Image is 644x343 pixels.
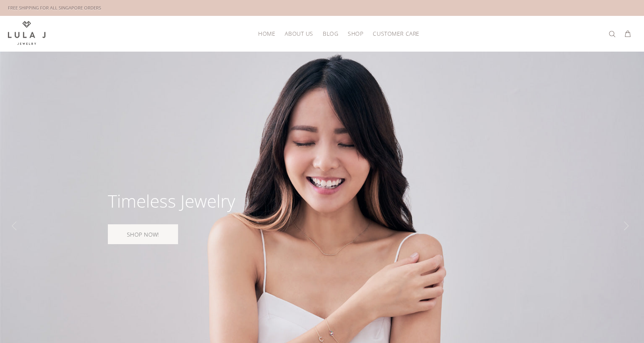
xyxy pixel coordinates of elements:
span: HOME [258,31,275,37]
a: BLOG [318,27,343,40]
a: HOME [253,27,280,40]
div: Timeless Jewelry [108,192,235,210]
a: ABOUT US [280,27,318,40]
div: FREE SHIPPING FOR ALL SINGAPORE ORDERS [8,4,101,12]
a: SHOP NOW! [108,224,178,244]
span: CUSTOMER CARE [373,31,419,37]
a: CUSTOMER CARE [368,27,419,40]
span: BLOG [323,31,338,37]
span: ABOUT US [285,31,313,37]
a: SHOP [343,27,368,40]
span: SHOP [348,31,363,37]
